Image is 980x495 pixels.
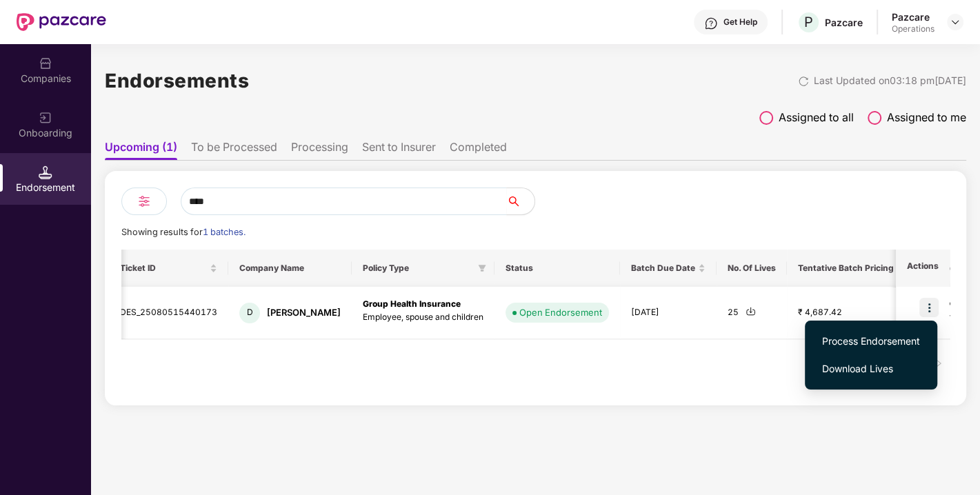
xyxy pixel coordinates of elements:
div: D [239,303,260,323]
td: ₹ 4,687.42 [787,287,905,339]
img: svg+xml;base64,PHN2ZyBpZD0iSGVscC0zMngzMiIgeG1sbnM9Imh0dHA6Ly93d3cudzMub3JnLzIwMDAvc3ZnIiB3aWR0aD... [704,17,718,30]
span: filter [478,264,486,272]
div: [PERSON_NAME] [267,306,341,319]
img: svg+xml;base64,PHN2ZyBpZD0iQ29tcGFuaWVzIiB4bWxucz0iaHR0cDovL3d3dy53My5vcmcvMjAwMC9zdmciIHdpZHRoPS... [39,57,52,70]
th: Tentative Batch Pricing [787,250,905,287]
span: Ticket ID [120,263,207,274]
th: Status [494,250,620,287]
li: Upcoming (1) [105,140,177,160]
span: P [804,14,813,30]
span: right [934,359,943,367]
b: Group Health Insurance [363,299,461,309]
th: Batch Due Date [620,250,717,287]
td: DES_25080515440173 [109,287,228,339]
div: 25 [728,306,776,319]
p: Employee, spouse and children [363,311,483,324]
span: Download Lives [822,361,920,376]
div: Pazcare [892,10,934,23]
h1: Endorsements [105,65,249,96]
span: Assigned to all [779,109,854,126]
span: Batch Due Date [631,263,695,274]
li: Processing [291,140,348,160]
div: Operations [892,23,934,34]
img: icon [919,298,939,317]
span: Policy Type [363,263,472,274]
span: filter [475,260,489,276]
img: svg+xml;base64,PHN2ZyB3aWR0aD0iMTQuNSIgaGVpZ2h0PSIxNC41IiB2aWV3Qm94PSIwIDAgMTYgMTYiIGZpbGw9Im5vbm... [39,165,52,179]
img: svg+xml;base64,PHN2ZyB4bWxucz0iaHR0cDovL3d3dy53My5vcmcvMjAwMC9zdmciIHdpZHRoPSIyNCIgaGVpZ2h0PSIyNC... [136,193,152,210]
img: svg+xml;base64,PHN2ZyB3aWR0aD0iMjAiIGhlaWdodD0iMjAiIHZpZXdCb3g9IjAgMCAyMCAyMCIgZmlsbD0ibm9uZSIgeG... [39,111,52,125]
div: Pazcare [825,16,863,29]
li: Completed [450,140,507,160]
div: Get Help [723,17,757,28]
img: svg+xml;base64,PHN2ZyBpZD0iRHJvcGRvd24tMzJ4MzIiIHhtbG5zPSJodHRwOi8vd3d3LnczLm9yZy8yMDAwL3N2ZyIgd2... [950,17,961,28]
li: To be Processed [191,140,277,160]
img: svg+xml;base64,PHN2ZyBpZD0iRG93bmxvYWQtMjR4MjQiIHhtbG5zPSJodHRwOi8vd3d3LnczLm9yZy8yMDAwL3N2ZyIgd2... [746,306,756,316]
th: Actions [896,250,950,287]
img: svg+xml;base64,PHN2ZyBpZD0iUmVsb2FkLTMyeDMyIiB4bWxucz0iaHR0cDovL3d3dy53My5vcmcvMjAwMC9zdmciIHdpZH... [798,76,809,87]
th: Company Name [228,250,352,287]
div: Last Updated on 03:18 pm[DATE] [814,73,966,88]
th: Ticket ID [109,250,228,287]
span: Process Endorsement [822,334,920,349]
li: Sent to Insurer [362,140,436,160]
span: Showing results for [121,227,246,237]
td: [DATE] [620,287,717,339]
button: right [928,353,950,375]
img: New Pazcare Logo [17,13,106,31]
button: search [506,188,535,215]
span: Assigned to me [887,109,966,126]
span: search [506,196,534,207]
div: Open Endorsement [519,305,602,319]
li: Next Page [928,353,950,375]
th: No. Of Lives [717,250,787,287]
span: 1 batches. [203,227,246,237]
